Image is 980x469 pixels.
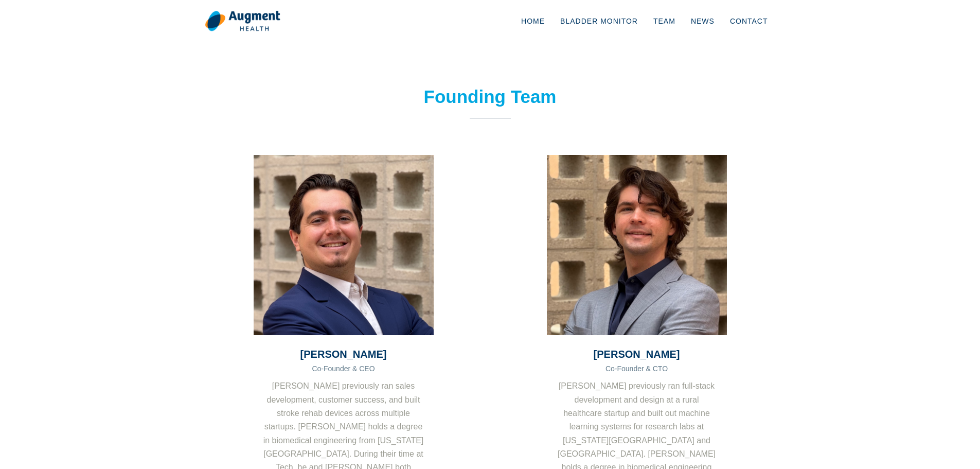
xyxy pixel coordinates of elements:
a: Bladder Monitor [553,4,646,38]
a: Team [646,4,683,38]
a: Home [513,4,553,38]
a: News [683,4,722,38]
img: logo [205,10,280,32]
a: Contact [722,4,776,38]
